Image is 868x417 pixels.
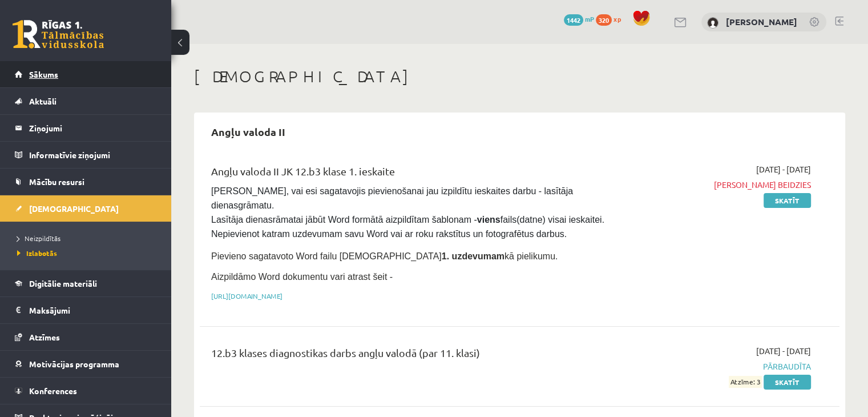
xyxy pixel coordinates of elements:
[29,177,84,187] span: Mācību resursi
[477,215,500,224] strong: viens
[29,386,77,396] span: Konferences
[17,233,160,243] a: Neizpildītās
[756,345,811,357] span: [DATE] - [DATE]
[29,278,97,288] span: Digitālie materiāli
[29,297,157,323] legend: Maksājumi
[211,163,605,185] div: Angļu valoda II JK 12.b3 klase 1. ieskaite
[15,115,157,141] a: Ziņojumi
[29,142,157,168] legend: Informatīvie ziņojumi
[613,14,621,23] span: xp
[211,291,282,300] a: [URL][DOMAIN_NAME]
[13,20,104,49] a: Rīgas 1. Tālmācības vidusskola
[15,88,157,114] a: Aktuāli
[17,234,60,243] span: Neizpildītās
[585,14,594,23] span: mP
[764,193,811,208] a: Skatīt
[764,375,811,390] a: Skatīt
[15,169,157,195] a: Mācību resursi
[726,16,797,27] a: [PERSON_NAME]
[756,163,811,175] span: [DATE] - [DATE]
[200,118,297,145] h2: Angļu valoda II
[15,324,157,350] a: Atzīmes
[29,332,60,342] span: Atzīmes
[15,270,157,296] a: Digitālie materiāli
[29,96,56,106] span: Aktuāli
[17,248,57,258] span: Izlabotās
[564,14,594,23] a: 1442 mP
[442,251,504,261] strong: 1. uzdevumam
[15,142,157,168] a: Informatīvie ziņojumi
[17,248,160,258] a: Izlabotās
[29,69,58,79] span: Sākums
[15,297,157,323] a: Maksājumi
[15,378,157,404] a: Konferences
[623,360,811,372] span: Pārbaudīta
[15,195,157,222] a: [DEMOGRAPHIC_DATA]
[596,14,627,23] a: 320 xp
[15,351,157,377] a: Motivācijas programma
[729,376,762,388] span: Atzīme: 3
[194,67,845,86] h1: [DEMOGRAPHIC_DATA]
[211,251,558,261] span: Pievieno sagatavoto Word failu [DEMOGRAPHIC_DATA] kā pielikumu.
[29,203,119,214] span: [DEMOGRAPHIC_DATA]
[15,61,157,87] a: Sākums
[29,115,157,141] legend: Ziņojumi
[211,272,393,282] span: Aizpildāmo Word dokumentu vari atrast šeit -
[211,345,605,366] div: 12.b3 klases diagnostikas darbs angļu valodā (par 11. klasi)
[707,17,718,29] img: Alise Pukalova
[564,14,583,26] span: 1442
[596,14,612,26] span: 320
[29,359,119,369] span: Motivācijas programma
[211,186,607,239] span: [PERSON_NAME], vai esi sagatavojis pievienošanai jau izpildītu ieskaites darbu - lasītāja dienasg...
[623,179,811,191] span: [PERSON_NAME] beidzies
